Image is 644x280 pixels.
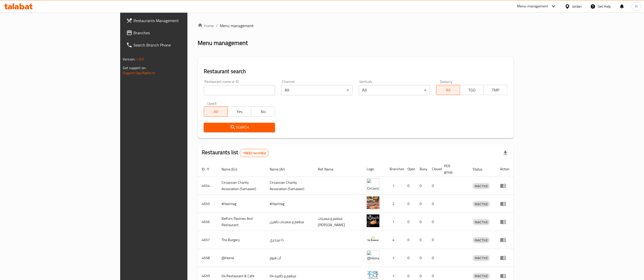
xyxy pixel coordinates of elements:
span: Branches [133,30,224,36]
td: 4 [386,231,403,249]
td: 0 [428,213,440,231]
div: Menu [500,183,510,189]
button: All [436,85,460,95]
td: 0 [416,249,428,267]
div: All [359,85,430,95]
div: Menu [500,219,510,225]
div: Jordan [572,4,582,9]
button: Search [204,123,275,132]
a: Restaurants Management [122,14,228,27]
td: ذا بيرجري [266,231,314,249]
button: TGO [460,85,484,95]
td: 0 [416,195,428,213]
div: INACTIVE [473,201,490,207]
span: Name (Ar) [270,166,291,172]
div: Menu [500,273,510,279]
td: 0 [416,231,428,249]
td: 1 [386,213,403,231]
span: 15632 record(s) [240,151,269,155]
span: INACTIVE [473,237,490,243]
td: 0 [403,213,416,231]
img: ​Circassian ​Charity ​Association​ (Samawer) [367,178,379,191]
td: مطعم و معجنات بالفرن [266,213,314,231]
div: Menu [500,201,510,207]
span: Ref. Name [318,166,340,172]
div: All [281,85,352,95]
td: The Burgery [217,231,266,249]
div: Menu [500,237,510,243]
th: Logo [363,161,386,177]
td: آت هوم [266,249,314,267]
span: H [635,4,637,9]
td: 0 [403,231,416,249]
td: 0 [416,177,428,195]
a: Search Branch Phone [122,39,228,51]
h2: Restaurant search [204,68,508,75]
span: Name (En) [222,166,244,172]
label: Upsell [207,101,217,105]
button: All [204,106,228,117]
a: Branches [122,27,228,39]
td: 0 [428,177,440,195]
a: Support.OpsPlatform [123,70,155,76]
span: INACTIVE [473,273,490,279]
span: INACTIVE [473,219,490,225]
td: 0 [403,177,416,195]
img: #Hashtag [367,196,379,209]
span: TMP [486,86,505,94]
span: Menu management [220,23,254,29]
div: INACTIVE [473,237,490,243]
span: No [253,108,273,115]
th: Open [403,161,416,177]
span: Version: [123,56,135,63]
button: No [251,106,275,117]
img: @Home [367,251,379,263]
input: Search for restaurant name or ID.. [204,85,275,95]
span: ID [202,166,211,172]
td: 0 [428,195,440,213]
nav: breadcrumb [198,23,514,29]
td: مطعم و معجنات [PERSON_NAME] [314,213,363,231]
td: 0 [416,213,428,231]
div: Total records count [240,149,269,157]
label: Delivery [440,80,453,83]
span: Search [208,124,271,131]
div: INACTIVE [473,255,490,261]
span: TGO [462,86,482,94]
span: POS group [444,163,462,175]
td: 1 [386,249,403,267]
span: INACTIVE [473,183,490,189]
td: Belfurn Pastries And Restaurant [217,213,266,231]
td: 2 [386,195,403,213]
div: Export file [499,147,512,159]
div: INACTIVE [473,273,490,279]
span: Yes [230,108,249,115]
span: Restaurants Management [133,18,224,24]
button: TMP [484,85,508,95]
span: Get support on: [123,65,146,71]
button: Yes [227,106,251,117]
td: @Home [217,249,266,267]
th: Action [496,161,514,177]
span: INACTIVE [473,255,490,261]
td: ​Circassian ​Charity ​Association​ (Samawer) [266,177,314,195]
img: Belfurn Pastries And Restaurant [367,214,379,227]
img: The Burgery [367,232,379,245]
td: 0 [403,249,416,267]
th: Branches [386,161,403,177]
td: 0 [403,195,416,213]
td: #Hashtag [217,195,266,213]
td: 0 [428,249,440,267]
td: ​Circassian ​Charity ​Association​ (Samawer) [217,177,266,195]
div: Menu [500,255,510,261]
span: Search Branch Phone [133,42,224,48]
span: All [439,86,458,94]
th: Busy [416,161,428,177]
div: Menu-management [517,3,548,9]
td: #Hashtag [266,195,314,213]
span: 1.0.0 [136,56,144,63]
td: 0 [428,231,440,249]
h2: Restaurants list [202,149,269,157]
